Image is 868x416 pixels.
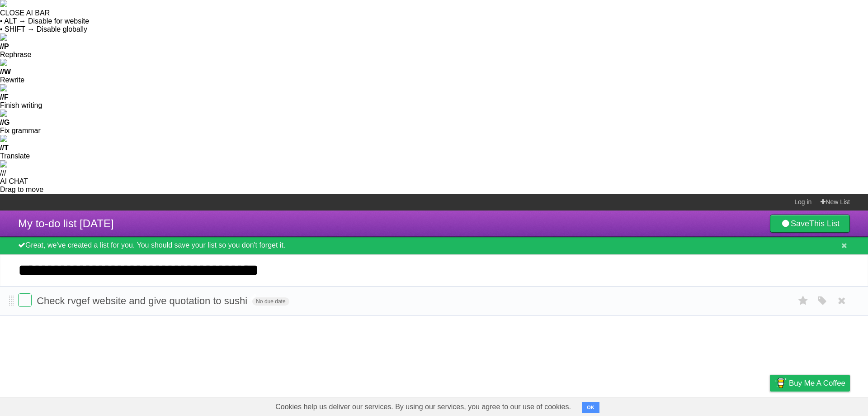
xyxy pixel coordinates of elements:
a: SaveThis List [770,215,850,233]
a: New List [821,194,850,210]
span: Cookies help us deliver our services. By using our services, you agree to our use of cookies. [266,398,580,416]
label: Star task [795,293,812,308]
span: My to-do list [DATE] [18,217,114,230]
span: No due date [252,297,289,306]
label: Done [18,293,32,307]
span: Buy me a coffee [789,375,845,391]
img: Buy me a coffee [774,375,787,391]
a: Log in [794,194,811,210]
b: This List [809,219,840,228]
button: OK [582,402,599,413]
span: Check rvgef website and give quotation to sushi [37,295,250,306]
a: Buy me a coffee [770,375,850,392]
